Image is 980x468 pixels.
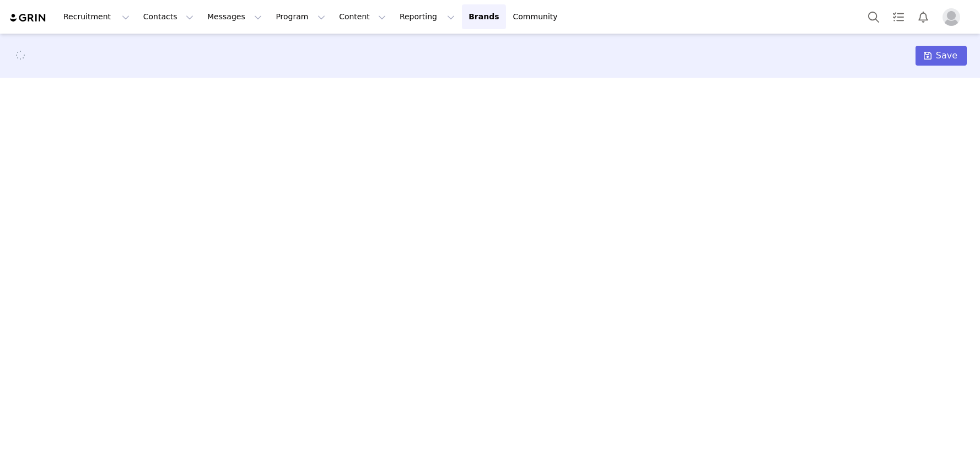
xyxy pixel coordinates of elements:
span: Save [936,49,957,62]
img: grin logo [9,13,47,23]
a: Brands [462,4,505,29]
button: Messages [201,4,268,29]
a: Community [507,4,569,29]
button: Search [861,4,886,29]
button: Program [269,4,332,29]
button: Reporting [393,4,461,29]
button: Profile [936,8,971,26]
button: Save [916,46,967,66]
button: Notifications [911,4,935,29]
button: Content [332,4,392,29]
button: Contacts [137,4,200,29]
button: Recruitment [57,4,136,29]
img: placeholder-profile.jpg [943,8,960,26]
a: Tasks [886,4,911,29]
